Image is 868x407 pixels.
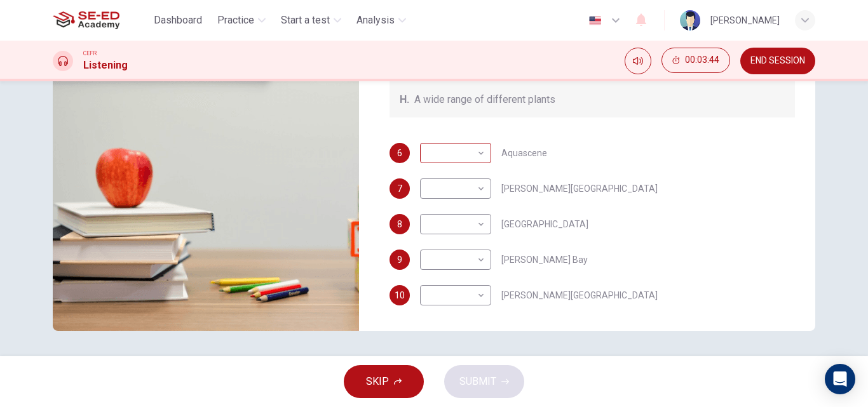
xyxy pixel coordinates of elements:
[212,9,271,32] button: Practice
[83,58,128,73] h1: Listening
[397,255,402,264] span: 9
[356,13,395,28] span: Analysis
[501,255,588,264] span: [PERSON_NAME] Bay
[587,16,603,25] img: en
[685,55,719,65] span: 00:03:44
[414,92,555,107] span: A wide range of different plants
[661,48,730,74] div: Hide
[680,10,700,30] img: Profile picture
[501,149,547,157] span: Aquascene
[217,13,254,28] span: Practice
[366,373,389,390] span: SKIP
[281,13,330,28] span: Start a test
[825,364,855,394] div: Open Intercom Messenger
[661,48,730,73] button: 00:03:44
[400,92,409,107] span: H.
[397,184,402,193] span: 7
[53,8,149,33] a: SE-ED Academy logo
[53,22,359,331] img: Darwin, Australia
[83,49,97,58] span: CEFR
[501,184,658,193] span: [PERSON_NAME][GEOGRAPHIC_DATA]
[149,9,207,32] button: Dashboard
[397,220,402,229] span: 8
[710,13,780,28] div: [PERSON_NAME]
[750,56,805,66] span: END SESSION
[501,291,658,300] span: [PERSON_NAME][GEOGRAPHIC_DATA]
[397,149,402,157] span: 6
[501,220,588,229] span: [GEOGRAPHIC_DATA]
[344,365,424,398] button: SKIP
[740,48,815,74] button: END SESSION
[625,48,651,74] div: Mute
[351,9,411,32] button: Analysis
[276,9,346,32] button: Start a test
[154,13,202,28] span: Dashboard
[53,8,119,33] img: SE-ED Academy logo
[395,291,405,300] span: 10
